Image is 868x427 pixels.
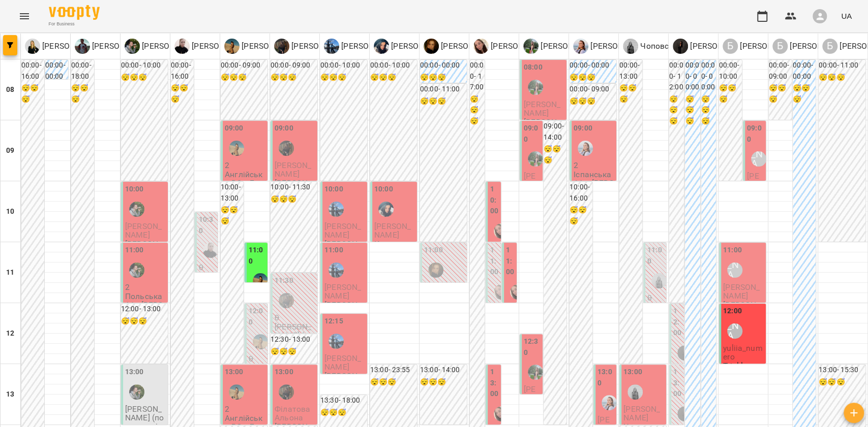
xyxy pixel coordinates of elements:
[673,306,682,339] label: 12:00
[673,39,688,54] img: В
[90,40,163,52] p: [PERSON_NAME] (і)
[221,182,244,204] h6: 10:00 - 13:00
[271,182,317,193] h6: 10:00 - 11:30
[819,365,865,376] h6: 13:00 - 15:30
[129,262,144,278] div: Бабійчук Володимир Дмитрович (п)
[719,83,742,105] h6: 😴😴😴
[420,96,467,107] h6: 😴😴😴
[420,84,467,95] h6: 00:00 - 11:00
[40,40,116,52] p: [PERSON_NAME] (а)
[424,245,443,256] label: 11:00
[274,39,365,54] div: Доскоч Софія Володимирівна (п)
[638,40,737,52] p: Чоповська Сніжана (н, а)
[490,184,498,217] label: 10:00
[772,39,863,54] div: Балан Вікторія (н)
[279,293,294,308] div: Доскоч Софія Володимирівна (п)
[420,365,467,376] h6: 13:00 - 14:00
[528,151,543,167] img: Білокур Катерина (а)
[701,60,716,93] h6: 00:00 - 00:00
[275,367,293,378] label: 13:00
[494,284,509,300] img: Біла Євгенія Олександрівна (а)
[573,39,662,54] div: Мельник Надія (і)
[324,221,361,240] span: [PERSON_NAME]
[819,60,865,71] h6: 00:00 - 11:00
[528,365,543,380] img: Білокур Катерина (а)
[490,245,498,278] label: 11:00
[727,323,742,339] div: Богуш Альбіна (а)
[224,39,315,54] div: Брежнєва Катерина Ігорівна (а)
[125,39,140,54] img: Б
[328,262,344,278] img: Мартем’янова Маргарита Анатоліївна (а)
[71,60,94,82] h6: 00:00 - 18:00
[524,118,564,171] p: [PERSON_NAME] (англійська, індивідуально) з 18.09
[570,205,592,226] h6: 😴😴😴
[619,83,642,105] h6: 😴😴😴
[225,123,244,134] label: 09:00
[378,202,394,217] img: Каленська Ольга Анатоліївна (а)
[528,80,543,95] img: Білокур Катерина (а)
[12,4,37,28] button: Menu
[370,365,417,376] h6: 13:00 - 23:55
[424,39,515,54] a: Б [PERSON_NAME] (а)
[275,313,315,322] p: 0
[490,367,498,400] label: 13:00
[199,263,216,272] p: 0
[685,94,700,127] h6: 😴😴😴
[320,60,367,71] h6: 00:00 - 10:00
[723,362,764,379] p: Trial lesson 60 min
[324,184,343,195] label: 10:00
[275,275,293,286] label: 11:30
[121,304,168,315] h6: 12:00 - 13:00
[374,39,465,54] a: К [PERSON_NAME] (а)
[224,39,240,54] img: Б
[221,60,267,71] h6: 00:00 - 09:00
[602,395,617,410] div: Мельник Надія (і)
[673,367,682,400] label: 13:00
[224,39,315,54] a: Б [PERSON_NAME] (а)
[125,245,144,256] label: 11:00
[275,160,311,179] span: [PERSON_NAME]
[129,384,144,400] img: Бабійчук Володимир Дмитрович (п)
[324,245,343,256] label: 11:00
[647,293,664,302] p: 0
[339,40,415,52] p: [PERSON_NAME] (а)
[578,141,593,156] img: Мельник Надія (і)
[25,39,40,54] img: Д
[494,223,509,239] img: Біла Євгенія Олександрівна (а)
[420,72,467,83] h6: 😴😴😴
[473,39,564,54] a: Б [PERSON_NAME] (а)
[374,39,465,54] div: Каленська Ольга Анатоліївна (а)
[677,406,693,421] div: Ваганова Юлія (і)
[685,60,700,93] h6: 00:00 - 00:00
[324,372,365,415] p: [PERSON_NAME] (англійська, індивідуально)
[588,40,662,52] p: [PERSON_NAME] (і)
[229,384,244,400] img: Брежнєва Катерина Ігорівна (а)
[506,245,515,278] label: 11:00
[324,39,339,54] img: М
[229,141,244,156] div: Брежнєва Катерина Ігорівна (а)
[523,39,538,54] img: Б
[121,72,168,83] h6: 😴😴😴
[723,301,764,344] p: [PERSON_NAME] (англійська, індивідуально)
[174,39,190,54] img: Б
[125,184,144,195] label: 10:00
[473,39,489,54] img: Б
[174,39,263,54] div: Биба Марія Олексіївна (і)
[324,39,415,54] div: Мартем’янова Маргарита Анатоліївна (а)
[389,40,465,52] p: [PERSON_NAME] (а)
[793,60,816,82] h6: 00:00 - 00:00
[6,267,14,278] h6: 11
[121,60,168,71] h6: 00:00 - 10:00
[751,151,766,167] div: Богуш Альбіна (а)
[203,243,218,258] div: Биба Марія Олексіївна (і)
[651,273,667,288] div: Чоповська Сніжана (н, а)
[320,395,367,406] h6: 13:30 - 18:00
[524,62,543,73] label: 08:00
[125,39,216,54] a: Б [PERSON_NAME] (п)
[473,39,564,54] div: Біла Євгенія Олександрівна (а)
[769,83,792,105] h6: 😴😴😴
[129,202,144,217] div: Бабійчук Володимир Дмитрович (п)
[274,39,365,54] a: Д [PERSON_NAME] (п)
